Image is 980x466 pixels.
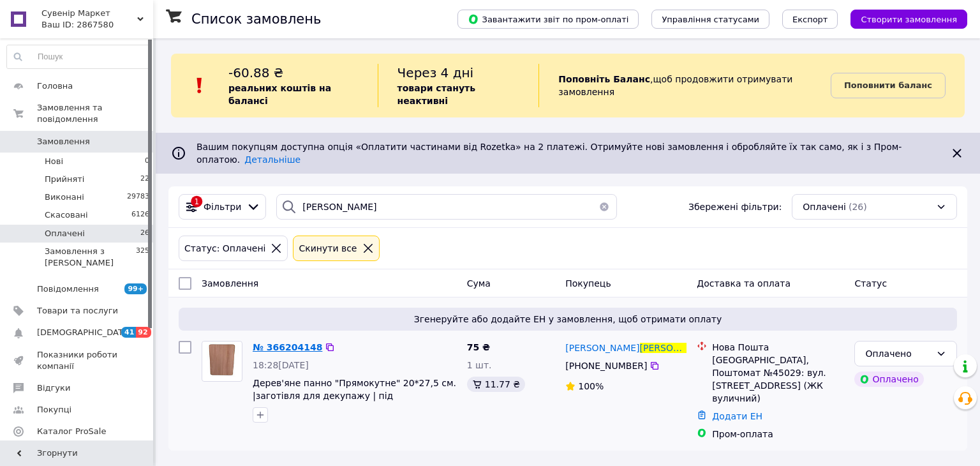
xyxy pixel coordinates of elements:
[712,428,844,440] div: Пром-оплата
[37,305,118,317] span: Товари та послуги
[276,194,616,220] input: Пошук за номером замовлення, ПІБ покупця, номером телефону, Email, номером накладної
[854,372,923,387] div: Оплачено
[124,283,147,294] span: 99+
[712,341,844,354] div: Нова Пошта
[41,8,137,19] span: Сувенір Маркет
[37,349,118,372] span: Показники роботи компанії
[457,10,639,29] button: Завантажити звіт по пром-оплаті
[565,278,611,289] span: Покупець
[204,200,241,213] span: Фільтри
[37,136,90,147] span: Замовлення
[37,283,99,295] span: Повідомлення
[45,192,84,203] span: Виконані
[37,327,131,338] span: [DEMOGRAPHIC_DATA]
[7,45,150,68] input: Пошук
[45,174,84,185] span: Прийняті
[578,381,604,391] span: 100%
[37,426,106,437] span: Каталог ProSale
[688,200,782,213] span: Збережені фільтри:
[849,202,867,212] span: (26)
[838,13,967,24] a: Створити замовлення
[127,192,149,203] span: 29783
[45,209,88,221] span: Скасовані
[121,327,136,338] span: 41
[662,15,759,24] span: Управління статусами
[253,342,322,352] a: № 366204148
[145,156,149,167] span: 0
[467,278,491,289] span: Cума
[538,64,831,107] div: , щоб продовжити отримувати замовлення
[558,74,650,84] b: Поповніть Баланс
[712,354,844,405] div: [GEOGRAPHIC_DATA], Поштомат №45029: вул. [STREET_ADDRESS] (ЖК вуличний)
[854,278,887,289] span: Статус
[861,15,957,24] span: Створити замовлення
[136,246,149,269] span: 325
[850,10,967,29] button: Створити замовлення
[467,342,490,352] span: 75 ₴
[37,404,71,416] span: Покупці
[565,342,687,354] a: [PERSON_NAME][PERSON_NAME]
[844,80,932,90] b: Поповнити баланс
[184,313,952,326] span: Згенеруйте або додайте ЕН у замовлення, щоб отримати оплату
[45,228,85,239] span: Оплачені
[782,10,838,29] button: Експорт
[45,156,63,167] span: Нові
[565,343,639,353] span: [PERSON_NAME]
[228,65,283,80] span: -60.88 ₴
[131,209,149,221] span: 6126
[37,382,70,394] span: Відгуки
[182,241,268,255] div: Статус: Оплачені
[253,378,456,414] a: Дерев'яне панно "Прямокутне" 20*27,5 см. |заготівля для декупажу | під декорування | для розпису
[467,360,492,370] span: 1 шт.
[202,341,242,382] a: Фото товару
[244,154,301,165] a: Детальніше
[865,347,931,361] div: Оплачено
[37,80,73,92] span: Головна
[190,76,209,95] img: :exclamation:
[697,278,791,289] span: Доставка та оплата
[712,411,762,421] a: Додати ЕН
[197,142,902,165] span: Вашим покупцям доступна опція «Оплатити частинами від Rozetka» на 2 платежі. Отримуйте нові замов...
[397,65,474,80] span: Через 4 дні
[204,342,241,381] img: Фото товару
[565,361,647,371] span: [PHONE_NUMBER]
[467,377,525,392] div: 11.77 ₴
[803,200,846,213] span: Оплачені
[45,246,136,269] span: Замовлення з [PERSON_NAME]
[640,343,714,353] span: [PERSON_NAME]
[228,83,331,106] b: реальних коштів на балансі
[296,241,359,255] div: Cкинути все
[41,19,153,31] div: Ваш ID: 2867580
[651,10,769,29] button: Управління статусами
[591,194,617,220] button: Очистить
[140,174,149,185] span: 22
[792,15,828,24] span: Експорт
[468,13,628,25] span: Завантажити звіт по пром-оплаті
[136,327,151,338] span: 92
[831,73,946,98] a: Поповнити баланс
[397,83,475,106] b: товари стануть неактивні
[37,102,153,125] span: Замовлення та повідомлення
[191,11,321,27] h1: Список замовлень
[202,278,258,289] span: Замовлення
[253,360,309,370] span: 18:28[DATE]
[140,228,149,239] span: 26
